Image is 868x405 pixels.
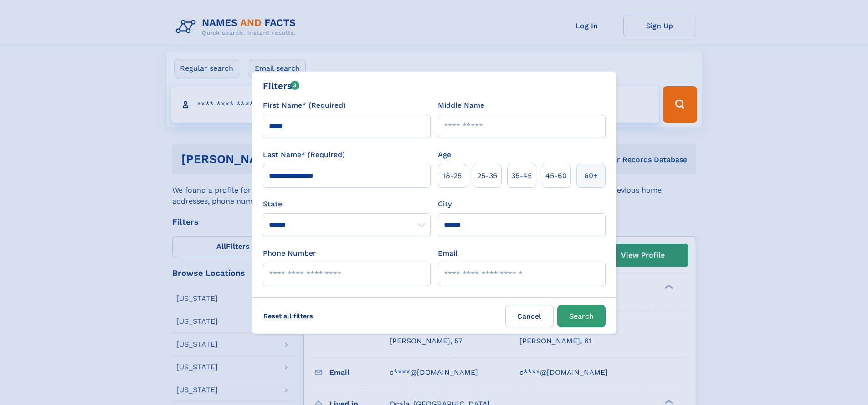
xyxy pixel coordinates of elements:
label: Cancel [505,305,554,327]
span: 45‑60 [545,170,567,181]
span: 60+ [584,170,598,181]
label: Email [438,248,457,259]
div: Filters [263,79,300,93]
span: 35‑45 [511,170,532,181]
label: Middle Name [438,100,484,111]
label: Reset all filters [257,305,319,327]
label: Last Name* (Required) [263,149,345,160]
label: City [438,199,452,210]
label: First Name* (Required) [263,100,346,111]
label: Age [438,149,451,160]
button: Search [557,305,606,327]
span: 18‑25 [443,170,462,181]
span: 25‑35 [477,170,497,181]
label: State [263,199,431,210]
label: Phone Number [263,248,316,259]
